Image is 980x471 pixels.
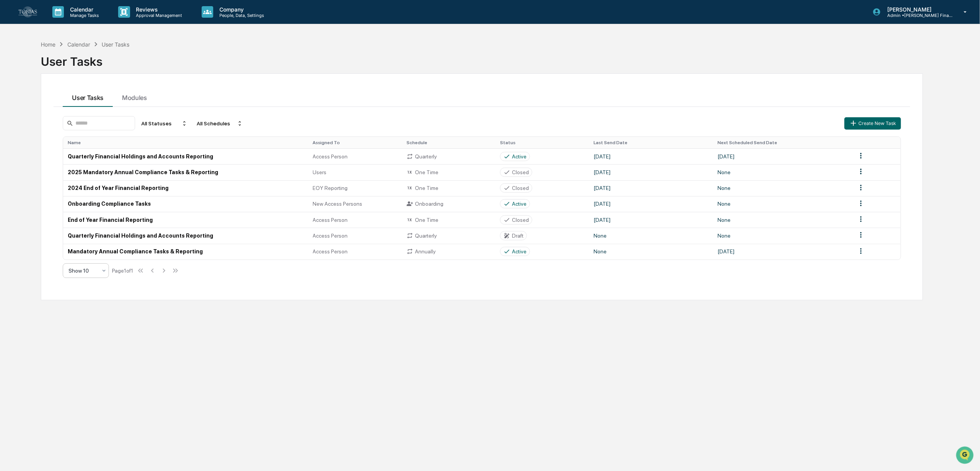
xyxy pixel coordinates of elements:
span: EOY Reporting [313,185,348,191]
div: Quarterly [406,232,491,239]
div: Draft [512,233,523,239]
p: Company [213,6,268,13]
p: People, Data, Settings [213,13,268,18]
a: 🖐️Preclearance [5,94,53,108]
a: 🔎Data Lookup [5,109,52,123]
span: Access Person [313,233,348,239]
p: Reviews [130,6,186,13]
td: [DATE] [589,212,713,228]
div: We're available if you need us! [26,67,97,73]
div: Page 1 of 1 [112,268,133,274]
td: None [713,164,852,180]
th: Schedule [402,137,495,148]
div: Closed [512,217,529,223]
button: Create New Task [845,117,901,130]
td: [DATE] [589,180,713,196]
span: New Access Persons [313,201,363,207]
td: None [713,180,852,196]
div: All Schedules [194,117,246,130]
th: Last Send Date [589,137,713,148]
p: Calendar [64,6,103,13]
p: Admin • [PERSON_NAME] Financial Advisors [881,13,953,18]
div: Onboarding [406,200,491,207]
span: Access Person [313,153,348,160]
div: Closed [512,169,529,175]
div: Active [512,201,527,207]
div: 🗄️ [56,98,62,104]
span: Access Person [313,248,348,255]
div: Home [41,41,55,48]
div: Start new chat [26,59,126,67]
span: Access Person [313,217,348,223]
div: User Tasks [102,41,129,48]
div: Quarterly [406,153,491,160]
a: Powered byPylon [54,130,93,136]
td: None [589,228,713,243]
td: Quarterly Financial Holdings and Accounts Reporting [63,228,308,243]
div: User Tasks [41,48,923,68]
p: Manage Tasks [64,13,103,18]
td: None [713,196,852,212]
td: 2025 Mandatory Annual Compliance Tasks & Reporting [63,164,308,180]
div: 🔎 [8,113,14,119]
div: Annually [406,248,491,255]
img: logo [18,7,37,17]
td: End of Year Financial Reporting [63,212,308,228]
button: Modules [113,86,156,107]
button: User Tasks [63,86,113,107]
iframe: Open customer support [955,446,976,466]
div: Closed [512,185,529,191]
img: 1746055101610-c473b297-6a78-478c-a979-82029cc54cd1 [8,59,22,73]
a: 🗄️Attestations [53,94,99,108]
span: Pylon [77,131,93,136]
div: 🖐️ [8,98,14,104]
th: Assigned To [308,137,402,148]
div: All Statuses [138,117,191,130]
p: [PERSON_NAME] [881,6,953,13]
td: [DATE] [589,196,713,212]
span: Preclearance [15,97,50,105]
p: Approval Management [130,13,186,18]
td: Onboarding Compliance Tasks [63,196,308,212]
td: None [713,228,852,243]
td: [DATE] [713,244,852,260]
p: How can we help? [8,17,140,29]
span: Users [313,169,327,175]
div: Active [512,153,527,160]
td: Quarterly Financial Holdings and Accounts Reporting [63,148,308,164]
div: One Time [406,169,491,176]
div: Active [512,248,527,255]
div: One Time [406,216,491,223]
td: None [713,212,852,228]
td: [DATE] [713,148,852,164]
div: Calendar [67,41,90,48]
th: Status [495,137,589,148]
td: [DATE] [589,164,713,180]
th: Next Scheduled Send Date [713,137,852,148]
span: Attestations [64,97,95,105]
td: 2024 End of Year Financial Reporting [63,180,308,196]
th: Name [63,137,308,148]
td: None [589,244,713,260]
td: Mandatory Annual Compliance Tasks & Reporting [63,244,308,260]
td: [DATE] [589,148,713,164]
span: Data Lookup [15,112,48,120]
button: Start new chat [131,62,140,71]
div: One Time [406,185,491,191]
